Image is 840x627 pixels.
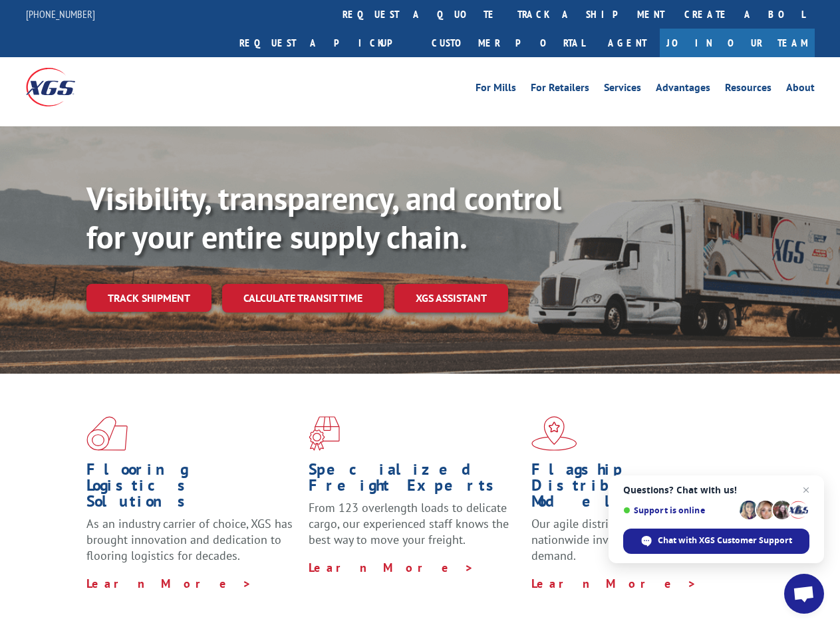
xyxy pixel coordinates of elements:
a: XGS ASSISTANT [394,284,508,313]
img: xgs-icon-total-supply-chain-intelligence-red [86,416,128,451]
a: Calculate transit time [222,284,384,313]
h1: Flooring Logistics Solutions [86,461,299,516]
img: xgs-icon-focused-on-flooring-red [309,416,340,451]
span: Questions? Chat with us! [623,485,809,495]
a: Learn More > [309,560,474,575]
a: Resources [725,82,771,97]
span: As an industry carrier of choice, XGS has brought innovation and dedication to flooring logistics... [86,516,293,563]
a: For Retailers [531,82,589,97]
span: Support is online [623,505,735,515]
b: Visibility, transparency, and control for your entire supply chain. [86,178,561,257]
h1: Specialized Freight Experts [309,461,521,500]
a: Services [604,82,641,97]
a: For Mills [476,82,516,97]
span: Chat with XGS Customer Support [658,535,792,547]
p: From 123 overlength loads to delicate cargo, our experienced staff knows the best way to move you... [309,500,521,559]
a: Learn More > [531,576,697,591]
a: Agent [595,29,660,57]
img: xgs-icon-flagship-distribution-model-red [531,416,577,451]
a: [PHONE_NUMBER] [26,7,95,21]
a: About [786,82,815,97]
span: Close chat [798,482,814,498]
a: Learn More > [86,576,252,591]
div: Open chat [784,574,824,614]
a: Track shipment [86,284,211,312]
div: Chat with XGS Customer Support [623,529,809,554]
a: Request a pickup [229,29,422,57]
a: Advantages [656,82,710,97]
a: Customer Portal [422,29,595,57]
h1: Flagship Distribution Model [531,461,744,516]
span: Our agile distribution network gives you nationwide inventory management on demand. [531,516,740,563]
a: Join Our Team [660,29,815,57]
